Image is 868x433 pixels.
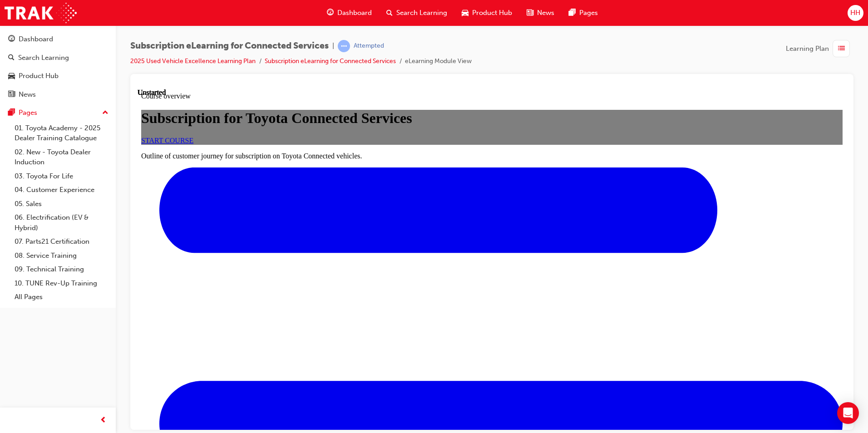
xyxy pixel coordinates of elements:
[11,211,112,235] a: 06. Electrification (EV & Hybrid)
[19,108,37,118] div: Pages
[102,107,108,119] span: up-icon
[18,53,69,63] div: Search Learning
[337,8,372,18] span: Dashboard
[786,40,853,57] button: Learning Plan
[11,235,112,249] a: 07. Parts21 Certification
[786,44,829,54] span: Learning Plan
[4,104,112,121] button: Pages
[265,57,396,65] a: Subscription eLearning for Connected Services
[11,249,112,263] a: 08. Service Training
[11,169,112,183] a: 03. Toyota For Life
[462,7,469,19] span: car-icon
[4,68,112,84] a: Product Hub
[354,42,384,50] div: Attempted
[130,57,256,65] a: 2025 Used Vehicle Excellence Learning Plan
[4,48,56,56] a: START COURSE
[405,56,472,67] li: eLearning Module View
[130,41,329,51] span: Subscription eLearning for Connected Services
[11,262,112,276] a: 09. Technical Training
[454,4,519,22] a: car-iconProduct Hub
[386,7,393,19] span: search-icon
[8,72,15,80] span: car-icon
[527,7,533,19] span: news-icon
[4,4,53,11] span: Course overview
[4,21,705,38] h1: Subscription for Toyota Connected Services
[5,3,77,23] img: Trak
[562,4,605,22] a: pages-iconPages
[8,35,15,44] span: guage-icon
[19,71,59,81] div: Product Hub
[579,8,598,18] span: Pages
[4,86,112,103] a: News
[8,109,15,117] span: pages-icon
[332,41,334,51] span: |
[4,49,112,66] a: Search Learning
[320,4,379,22] a: guage-iconDashboard
[379,4,454,22] a: search-iconSearch Learning
[11,121,112,145] a: 01. Toyota Academy - 2025 Dealer Training Catalogue
[396,8,447,18] span: Search Learning
[848,5,863,21] button: HH
[4,31,112,48] a: Dashboard
[338,40,350,52] span: learningRecordVerb_ATTEMPT-icon
[569,7,576,19] span: pages-icon
[837,402,859,424] div: Open Intercom Messenger
[11,197,112,211] a: 05. Sales
[4,64,705,72] p: Outline of customer journey for subscription on Toyota Connected vehicles.
[8,91,15,99] span: news-icon
[472,8,512,18] span: Product Hub
[11,145,112,169] a: 02. New - Toyota Dealer Induction
[4,29,112,104] button: DashboardSearch LearningProduct HubNews
[19,89,36,100] div: News
[19,34,53,44] div: Dashboard
[11,290,112,304] a: All Pages
[537,8,554,18] span: News
[838,43,845,54] span: list-icon
[8,54,15,62] span: search-icon
[327,7,334,19] span: guage-icon
[100,415,107,426] span: prev-icon
[11,276,112,290] a: 10. TUNE Rev-Up Training
[850,8,860,18] span: HH
[519,4,562,22] a: news-iconNews
[11,183,112,197] a: 04. Customer Experience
